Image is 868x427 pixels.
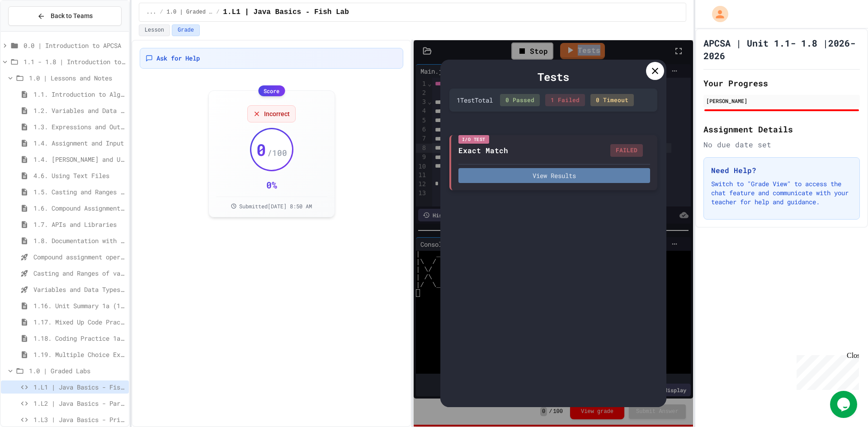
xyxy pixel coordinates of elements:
[703,77,860,89] h2: Your Progress
[33,415,125,424] span: 1.L3 | Java Basics - Printing Code Lab
[156,54,200,63] span: Ask for Help
[500,94,540,107] div: 0 Passed
[258,85,285,96] div: Score
[33,171,125,180] span: 4.6. Using Text Files
[4,4,62,57] div: Chat with us now!Close
[33,203,125,213] span: 1.6. Compound Assignment Operators
[146,9,156,16] span: ...
[703,123,860,136] h2: Assignment Details
[266,178,277,191] div: 0 %
[711,179,852,206] p: Switch to "Grade View" to access the chat feature and communicate with your teacher for help and ...
[610,144,643,157] div: FAILED
[33,106,125,115] span: 1.2. Variables and Data Types
[706,97,857,105] div: [PERSON_NAME]
[33,187,125,197] span: 1.5. Casting and Ranges of Values
[711,165,852,176] h3: Need Help?
[24,57,125,66] span: 1.1 - 1.8 | Introduction to Java
[33,122,125,131] span: 1.3. Expressions and Output [New]
[256,141,266,159] span: 0
[8,6,122,26] button: Back to Teams
[160,9,163,16] span: /
[830,391,859,418] iframe: chat widget
[264,109,290,118] span: Incorrect
[458,135,489,144] div: I/O Test
[33,252,125,262] span: Compound assignment operators - Quiz
[216,9,219,16] span: /
[33,236,125,245] span: 1.8. Documentation with Comments and Preconditions
[33,155,125,164] span: 1.4. [PERSON_NAME] and User Input
[33,268,125,278] span: Casting and Ranges of variables - Quiz
[139,24,170,36] button: Lesson
[33,399,125,408] span: 1.L2 | Java Basics - Paragraphs Lab
[33,285,125,294] span: Variables and Data Types - Quiz
[267,146,287,159] span: / 100
[223,7,349,18] span: 1.L1 | Java Basics - Fish Lab
[167,9,213,16] span: 1.0 | Graded Labs
[33,89,125,99] span: 1.1. Introduction to Algorithms, Programming, and Compilers
[29,73,125,83] span: 1.0 | Lessons and Notes
[33,382,125,392] span: 1.L1 | Java Basics - Fish Lab
[458,145,508,156] div: Exact Match
[545,94,585,107] div: 1 Failed
[457,95,493,105] div: 1 Test Total
[458,168,650,183] button: View Results
[24,41,125,50] span: 0.0 | Introduction to APCSA
[703,37,860,62] h1: APCSA | Unit 1.1- 1.8 |2026-2026
[33,220,125,229] span: 1.7. APIs and Libraries
[33,350,125,359] span: 1.19. Multiple Choice Exercises for Unit 1a (1.1-1.6)
[29,366,125,375] span: 1.0 | Graded Labs
[590,94,634,107] div: 0 Timeout
[172,24,200,36] button: Grade
[793,352,859,390] iframe: chat widget
[239,202,312,210] span: Submitted [DATE] 8:50 AM
[33,301,125,310] span: 1.16. Unit Summary 1a (1.1-1.6)
[51,11,93,21] span: Back to Teams
[703,4,731,24] div: My Account
[33,317,125,327] span: 1.17. Mixed Up Code Practice 1.1-1.6
[33,138,125,148] span: 1.4. Assignment and Input
[449,69,657,85] div: Tests
[33,333,125,343] span: 1.18. Coding Practice 1a (1.1-1.6)
[703,139,860,150] div: No due date set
